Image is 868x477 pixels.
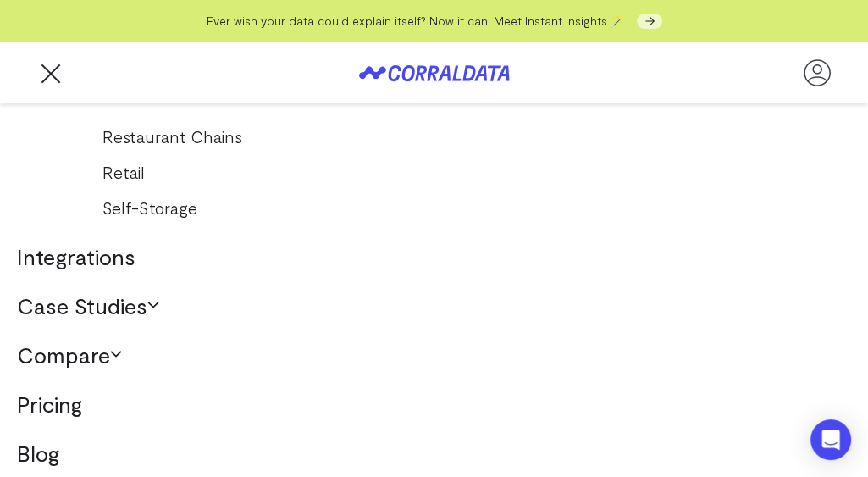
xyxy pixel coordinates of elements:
div: Open Intercom Messenger [810,419,851,460]
a: Retail [86,158,783,186]
a: Restaurant Chains [86,123,783,150]
span: Ever wish your data could explain itself? Now it can. Meet Instant Insights 🪄 [207,14,625,28]
button: Trigger Menu [34,56,68,90]
a: Self-Storage [86,194,783,221]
